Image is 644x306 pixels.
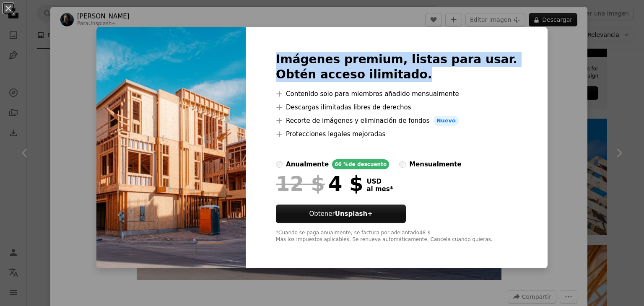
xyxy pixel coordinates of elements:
[276,173,325,194] span: 12 $
[433,116,459,126] span: Nuevo
[276,161,283,168] input: anualmente66 %de descuento
[276,205,406,223] button: ObtenerUnsplash+
[409,159,461,169] div: mensualmente
[276,116,517,126] li: Recorte de imágenes y eliminación de fondos
[96,27,246,268] img: premium_photo-1677782975062-56111703e90e
[276,52,517,82] h2: Imágenes premium, listas para usar. Obtén acceso ilimitado.
[276,89,517,99] li: Contenido solo para miembros añadido mensualmente
[335,210,373,218] strong: Unsplash+
[276,173,363,194] div: 4 $
[332,159,389,169] div: 66 % de descuento
[399,161,406,168] input: mensualmente
[366,185,393,193] span: al mes *
[286,159,329,169] div: anualmente
[276,102,517,112] li: Descargas ilimitadas libres de derechos
[276,230,517,243] div: *Cuando se paga anualmente, se factura por adelantado 48 $ Más los impuestos aplicables. Se renue...
[366,178,393,185] span: USD
[276,129,517,139] li: Protecciones legales mejoradas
